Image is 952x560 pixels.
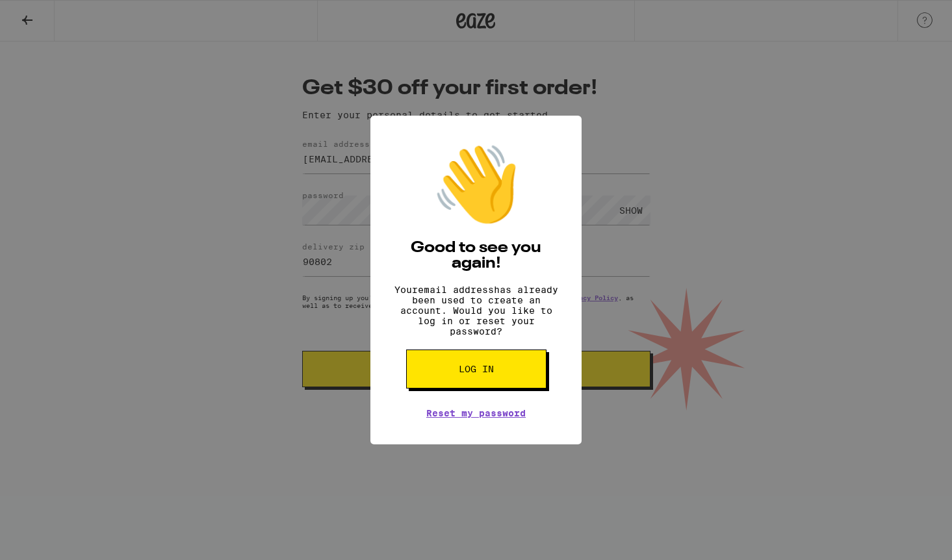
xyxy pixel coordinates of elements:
[390,285,562,337] p: Your email address has already been used to create an account. Would you like to log in or reset ...
[8,9,94,19] span: Hi. Need any help?
[390,240,562,272] h2: Good to see you again!
[431,142,522,227] div: 👋
[406,350,547,388] button: Log in
[459,364,494,374] span: Log in
[426,408,526,418] a: Reset my password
